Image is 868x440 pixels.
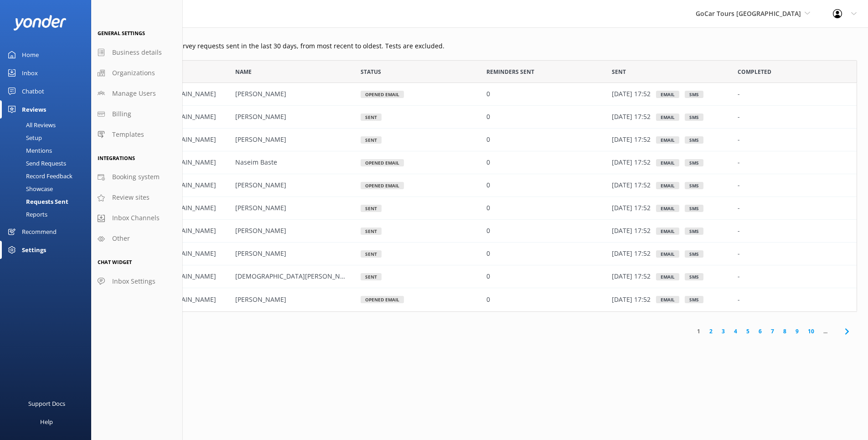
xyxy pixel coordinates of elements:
[685,159,703,166] div: SMS
[486,226,490,236] p: 0
[40,413,53,431] div: Help
[738,112,740,122] p: -
[738,203,740,213] p: -
[486,272,490,282] p: 0
[361,228,382,235] div: Sent
[692,327,705,336] a: 1
[612,295,651,305] p: [DATE] 17:52
[112,233,130,243] span: Other
[5,195,91,208] a: Requests Sent
[102,106,857,129] div: row
[738,181,740,191] p: -
[91,167,182,187] a: Booking system
[803,327,819,336] a: 10
[235,67,252,76] span: Name
[486,295,490,305] p: 0
[5,144,91,157] a: Mentions
[91,83,182,104] a: Manage Users
[486,181,490,191] p: 0
[22,64,38,82] div: Inbox
[235,227,286,235] span: [PERSON_NAME]
[28,394,65,413] div: Support Docs
[235,204,286,212] span: [PERSON_NAME]
[5,144,52,157] div: Mentions
[5,119,91,131] a: All Reviews
[91,104,182,124] a: Billing
[738,135,740,145] p: -
[112,88,156,98] span: Manage Users
[612,249,651,259] p: [DATE] 17:52
[742,327,754,336] a: 5
[361,67,381,76] span: Status
[235,249,286,258] span: [PERSON_NAME]
[738,272,740,282] p: -
[22,241,46,259] div: Settings
[685,228,703,235] div: SMS
[91,228,182,249] a: Other
[656,91,679,98] div: Email
[612,89,651,99] p: [DATE] 17:52
[779,327,791,336] a: 8
[235,158,277,167] span: Naseim Baste
[656,182,679,189] div: Email
[102,197,857,220] div: row
[235,135,286,144] span: [PERSON_NAME]
[685,136,703,144] div: SMS
[685,273,703,280] div: SMS
[819,327,832,336] span: ...
[361,91,404,98] div: Opened Email
[612,181,651,191] p: [DATE] 17:52
[91,42,182,63] a: Business details
[361,114,382,121] div: Sent
[235,90,286,98] span: [PERSON_NAME]
[612,67,626,76] span: Sent
[656,296,679,303] div: Email
[696,9,801,18] span: GoCar Tours [GEOGRAPHIC_DATA]
[656,136,679,144] div: Email
[738,249,740,259] p: -
[22,82,44,100] div: Chatbot
[361,136,382,144] div: Sent
[5,182,91,195] a: Showcase
[738,226,740,236] p: -
[112,68,155,78] span: Organizations
[14,15,66,30] img: yonder-white-logo.png
[5,119,56,131] div: All Reviews
[102,151,857,174] div: row
[5,195,68,208] div: Requests Sent
[102,83,857,106] div: row
[112,172,160,182] span: Booking system
[791,327,803,336] a: 9
[361,205,382,212] div: Sent
[738,89,740,99] p: -
[361,273,382,280] div: Sent
[486,67,534,76] span: Reminders Sent
[22,100,46,119] div: Reviews
[102,83,857,311] div: grid
[22,46,39,64] div: Home
[361,159,404,166] div: Opened Email
[486,158,490,168] p: 0
[112,47,162,57] span: Business details
[102,220,857,243] div: row
[738,295,740,305] p: -
[91,63,182,83] a: Organizations
[98,259,132,265] span: Chat Widget
[91,208,182,228] a: Inbox Channels
[738,67,771,76] span: Completed
[5,208,47,221] div: Reports
[738,158,740,168] p: -
[656,114,679,121] div: Email
[91,187,182,208] a: Review sites
[5,157,66,170] div: Send Requests
[235,272,356,281] span: [DEMOGRAPHIC_DATA][PERSON_NAME]
[685,250,703,258] div: SMS
[91,124,182,145] a: Templates
[102,41,857,51] p: Status of all review and survey requests sent in the last 30 days, from most recent to oldest. Te...
[102,174,857,197] div: row
[235,295,286,304] span: [PERSON_NAME]
[5,170,91,182] a: Record Feedback
[102,265,857,288] div: row
[612,203,651,213] p: [DATE] 17:52
[98,30,145,36] span: General Settings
